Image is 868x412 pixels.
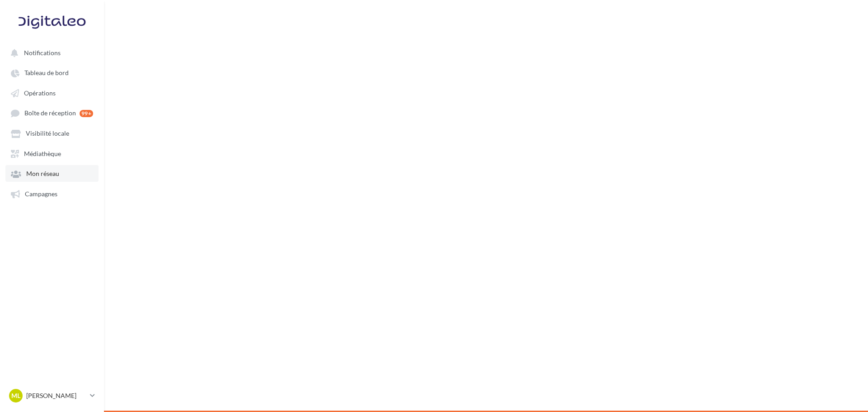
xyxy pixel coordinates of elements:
a: Opérations [5,85,99,101]
span: Tableau de bord [24,69,69,77]
p: [PERSON_NAME] [26,391,86,400]
a: Boîte de réception 99+ [5,104,99,121]
span: Campagnes [25,190,57,198]
a: Mon réseau [5,165,99,181]
a: Tableau de bord [5,64,99,81]
button: Notifications [5,44,95,61]
span: Opérations [24,89,56,97]
span: Médiathèque [24,150,61,157]
span: Visibilité locale [26,130,69,137]
span: Notifications [24,49,61,57]
a: Médiathèque [5,145,99,161]
a: Visibilité locale [5,125,99,141]
span: Boîte de réception [24,109,76,117]
span: Mon réseau [26,170,59,178]
span: ML [11,391,20,400]
a: ML [PERSON_NAME] [7,387,97,404]
a: Campagnes [5,185,99,202]
div: 99+ [80,110,93,117]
